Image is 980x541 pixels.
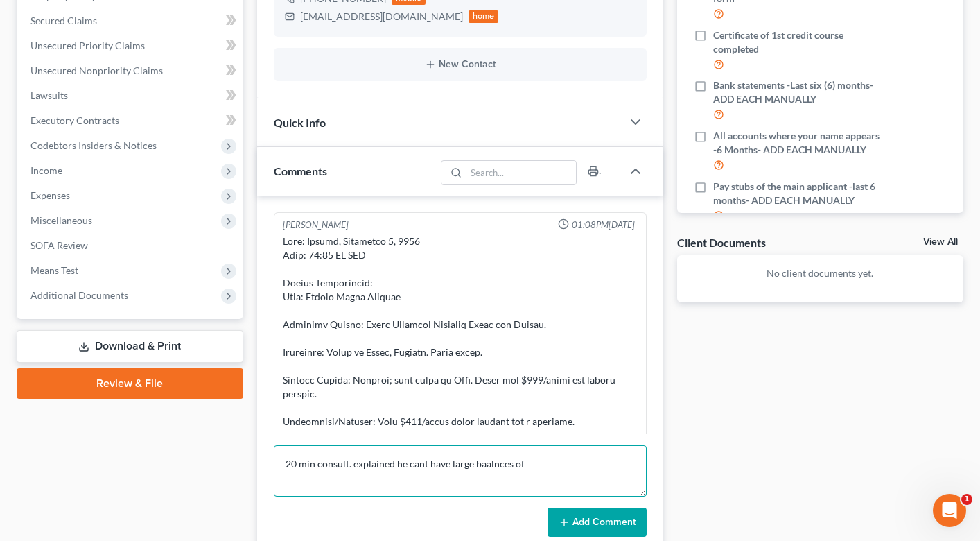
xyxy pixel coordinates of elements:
[300,10,463,24] div: [EMAIL_ADDRESS][DOMAIN_NAME]
[19,83,243,108] a: Lawsuits
[30,239,88,251] span: SOFA Review
[713,28,880,56] span: Certificate of 1st credit course completed
[30,40,145,51] span: Unsecured Priority Claims
[30,114,119,126] span: Executory Contracts
[933,494,966,527] iframe: Intercom live chat
[30,139,157,151] span: Codebtors Insiders & Notices
[30,89,68,101] span: Lawsuits
[30,189,70,201] span: Expenses
[713,180,880,207] span: Pay stubs of the main applicant -last 6 months- ADD EACH MANUALLY
[713,78,880,106] span: Bank statements -Last six (6) months- ADD EACH MANUALLY
[923,237,958,247] a: View All
[30,164,62,176] span: Income
[30,65,163,76] span: Unsecured Nonpriority Claims
[30,214,92,226] span: Miscellaneous
[17,368,243,399] a: Review & File
[19,233,243,258] a: SOFA Review
[285,59,636,70] button: New Contact
[688,266,952,280] p: No client documents yet.
[19,58,243,83] a: Unsecured Nonpriority Claims
[572,218,635,232] span: 01:08PM[DATE]
[30,15,97,26] span: Secured Claims
[274,164,327,178] span: Comments
[19,108,243,133] a: Executory Contracts
[19,33,243,58] a: Unsecured Priority Claims
[961,494,972,505] span: 1
[548,508,647,537] button: Add Comment
[466,161,576,184] input: Search...
[19,8,243,33] a: Secured Claims
[30,289,128,301] span: Additional Documents
[30,264,78,276] span: Means Test
[677,235,766,250] div: Client Documents
[283,218,349,232] div: [PERSON_NAME]
[274,116,326,129] span: Quick Info
[469,10,499,23] div: home
[713,129,880,157] span: All accounts where your name appears -6 Months- ADD EACH MANUALLY
[17,330,243,363] a: Download & Print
